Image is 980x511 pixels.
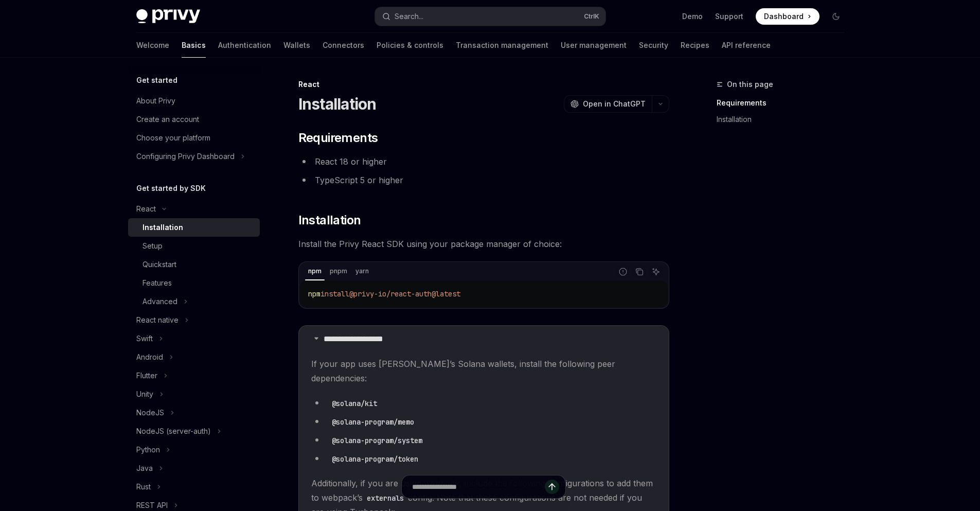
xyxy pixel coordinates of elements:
[128,200,260,218] button: Toggle React section
[128,110,260,129] a: Create an account
[328,398,381,409] code: @solana/kit
[128,255,260,274] a: Quickstart
[128,147,260,166] button: Toggle Configuring Privy Dashboard section
[136,203,156,215] div: React
[298,95,377,113] h1: Installation
[142,295,177,308] div: Advanced
[136,481,151,493] div: Rust
[327,265,350,277] div: pnpm
[311,357,656,385] span: If your app uses [PERSON_NAME]’s Solana wallets, install the following peer dependencies:
[328,416,418,428] code: @solana-program/memo
[182,33,206,58] a: Basics
[616,265,630,278] button: Report incorrect code
[328,435,426,446] code: @solana-program/system
[375,7,605,26] button: Open search
[128,459,260,478] button: Toggle Java section
[136,95,175,107] div: About Privy
[128,292,260,311] button: Toggle Advanced section
[633,265,646,278] button: Copy the contents from the code block
[136,444,160,456] div: Python
[128,422,260,440] button: Toggle NodeJS (server-auth) section
[128,274,260,292] a: Features
[756,8,819,25] a: Dashboard
[298,237,669,251] span: Install the Privy React SDK using your package manager of choice:
[682,11,703,22] a: Demo
[298,130,378,146] span: Requirements
[323,33,364,58] a: Connectors
[352,265,372,277] div: yarn
[717,111,852,128] a: Installation
[128,403,260,422] button: Toggle NodeJS section
[128,237,260,255] a: Setup
[584,12,599,21] span: Ctrl K
[828,8,844,25] button: Toggle dark mode
[128,385,260,403] button: Toggle Unity section
[136,150,235,163] div: Configuring Privy Dashboard
[136,332,153,345] div: Swift
[136,33,169,58] a: Welcome
[561,33,627,58] a: User management
[649,265,663,278] button: Ask AI
[136,351,163,363] div: Android
[142,277,172,289] div: Features
[722,33,771,58] a: API reference
[328,453,422,465] code: @solana-program/token
[136,425,211,437] div: NodeJS (server-auth)
[412,475,545,498] input: Ask a question...
[717,95,852,111] a: Requirements
[136,369,157,382] div: Flutter
[128,478,260,496] button: Toggle Rust section
[298,154,669,169] li: React 18 or higher
[136,314,179,326] div: React native
[395,10,423,23] div: Search...
[128,92,260,110] a: About Privy
[142,221,183,234] div: Installation
[136,74,177,86] h5: Get started
[320,289,349,298] span: install
[545,480,559,494] button: Send message
[715,11,743,22] a: Support
[128,440,260,459] button: Toggle Python section
[727,78,773,91] span: On this page
[128,311,260,329] button: Toggle React native section
[136,9,200,24] img: dark logo
[349,289,460,298] span: @privy-io/react-auth@latest
[764,11,804,22] span: Dashboard
[681,33,709,58] a: Recipes
[128,129,260,147] a: Choose your platform
[136,132,210,144] div: Choose your platform
[564,95,652,113] button: Open in ChatGPT
[136,182,206,195] h5: Get started by SDK
[142,240,163,252] div: Setup
[136,388,153,400] div: Unity
[136,462,153,474] div: Java
[283,33,310,58] a: Wallets
[298,79,669,90] div: React
[218,33,271,58] a: Authentication
[298,212,361,228] span: Installation
[128,366,260,385] button: Toggle Flutter section
[136,407,164,419] div: NodeJS
[128,218,260,237] a: Installation
[128,348,260,366] button: Toggle Android section
[639,33,668,58] a: Security
[308,289,320,298] span: npm
[456,33,548,58] a: Transaction management
[136,113,199,126] div: Create an account
[128,329,260,348] button: Toggle Swift section
[377,33,443,58] a: Policies & controls
[298,173,669,187] li: TypeScript 5 or higher
[142,258,176,271] div: Quickstart
[583,99,646,109] span: Open in ChatGPT
[305,265,325,277] div: npm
